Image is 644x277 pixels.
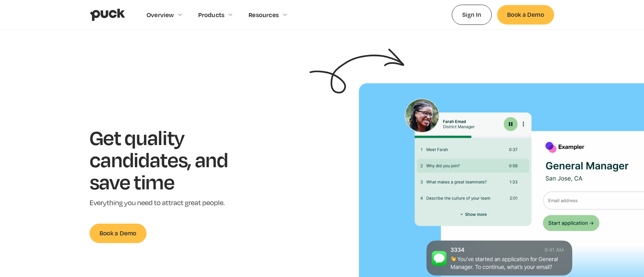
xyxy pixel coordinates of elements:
a: Book a Demo [90,224,147,243]
div: Overview [147,11,174,18]
h1: Get quality candidates, and save time [90,126,249,192]
p: Everything you need to attract great people. [90,198,249,208]
div: Resources [249,11,279,18]
div: Products [198,11,225,18]
a: Book a Demo [497,5,554,24]
a: Sign In [452,5,492,25]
